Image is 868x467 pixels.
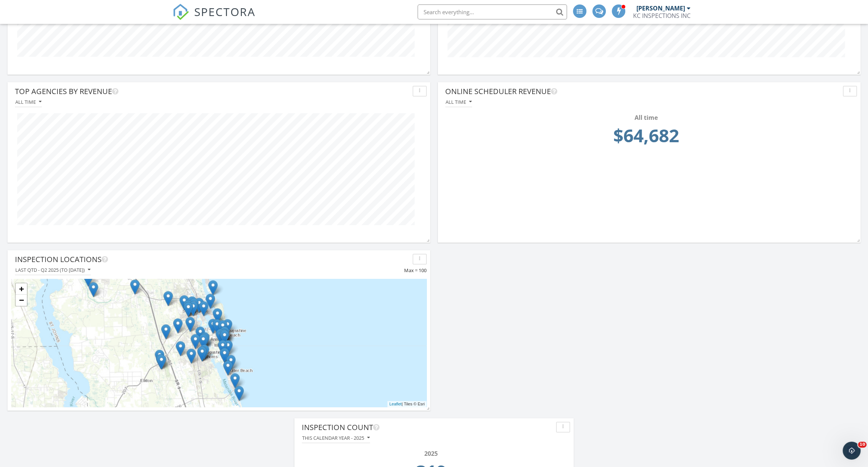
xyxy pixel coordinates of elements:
a: Zoom in [16,283,27,295]
span: SPECTORA [194,4,255,19]
button: Last QTD - Q2 2025 (to [DATE]) [15,265,91,275]
div: | Tiles © Esri [387,401,427,407]
div: Online Scheduler Revenue [445,86,840,97]
div: Last QTD - Q2 2025 (to [DATE]) [15,267,90,273]
div: Top Agencies by Revenue [15,86,410,97]
div: Inspection Count [302,422,553,433]
div: This calendar year - 2025 [302,435,370,440]
div: [PERSON_NAME] [636,4,685,12]
a: Zoom out [16,295,27,306]
button: This calendar year - 2025 [302,433,370,443]
a: SPECTORA [173,10,255,26]
div: All time [447,113,845,122]
button: All time [15,97,42,107]
span: 10 [858,442,867,448]
div: All time [446,99,472,105]
a: Leaflet [389,402,402,406]
button: All time [445,97,472,107]
div: Inspection Locations [15,254,410,265]
span: Max = 100 [404,267,427,273]
div: All time [15,99,41,105]
div: 2025 [304,449,558,458]
input: Search everything... [418,4,567,19]
td: 64682.0 [447,122,845,153]
img: The Best Home Inspection Software - Spectora [173,4,189,20]
iframe: Intercom live chat [843,442,861,460]
div: KC INSPECTIONS INC [633,12,691,19]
